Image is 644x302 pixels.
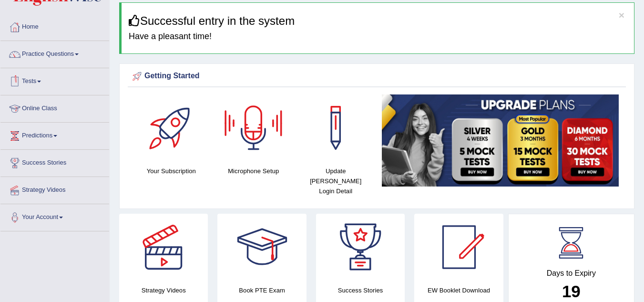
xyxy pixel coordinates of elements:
[119,285,208,295] h4: Strategy Videos
[414,285,503,295] h4: EW Booklet Download
[562,282,581,301] b: 19
[129,15,627,27] h3: Successful entry in the system
[0,150,109,174] a: Success Stories
[0,14,109,38] a: Home
[217,285,306,295] h4: Book PTE Exam
[0,123,109,146] a: Predictions
[0,68,109,92] a: Tests
[0,177,109,201] a: Strategy Videos
[135,166,208,176] h4: Your Subscription
[316,285,405,295] h4: Success Stories
[217,166,290,176] h4: Microphone Setup
[130,69,624,83] div: Getting Started
[0,95,109,119] a: Online Class
[299,166,372,196] h4: Update [PERSON_NAME] Login Detail
[0,41,109,65] a: Practice Questions
[382,94,619,187] img: small5.jpg
[519,269,624,278] h4: Days to Expiry
[0,204,109,228] a: Your Account
[619,10,624,20] button: ×
[129,32,627,42] h4: Have a pleasant time!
